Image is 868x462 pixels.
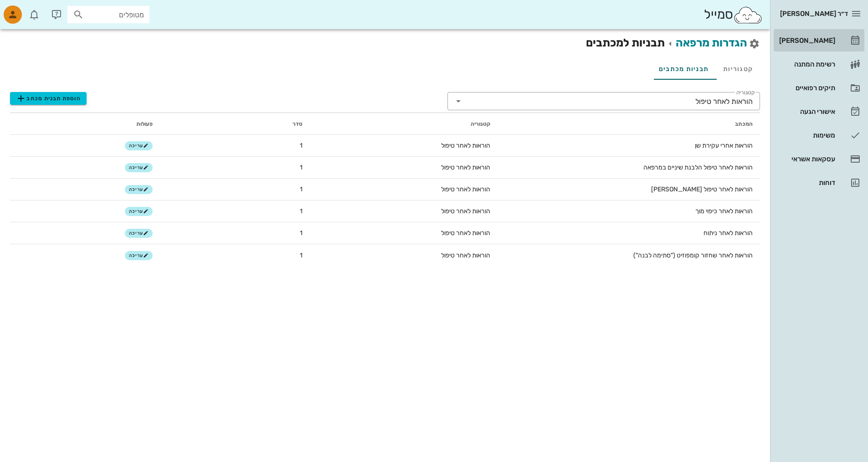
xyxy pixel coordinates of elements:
label: קטגוריה [736,89,755,96]
td: הוראות לאחר ניתוח [498,222,760,244]
td: הוראות לאחר טיפול [310,135,498,157]
td: 1 [160,222,310,244]
td: הוראות לאחר טיפול הלבנת שיניים במרפאה [498,157,760,179]
td: הוראות לאחר כיפוי מוך [498,200,760,222]
td: 1 [160,200,310,222]
th: קטגוריה: לא ממוין. לחץ למיון לפי סדר עולה. הפעל למיון עולה. [310,113,498,135]
button: הוספת תבנית מכתב [10,92,87,105]
td: הוראות לאחר טיפול [310,200,498,222]
span: סדר [293,121,303,127]
th: פעולות [10,113,160,135]
th: סדר: לא ממוין. לחץ למיון לפי סדר עולה. הפעל למיון עולה. [160,113,310,135]
a: תבניות מכתבים [652,58,716,80]
div: [PERSON_NAME] [777,37,835,44]
a: תיקים רפואיים [774,77,864,99]
span: קטגוריה [471,121,490,127]
img: SmileCloud logo [733,6,763,24]
span: עריכה [129,253,149,258]
button: עריכה [125,251,153,260]
a: משימות [774,124,864,146]
td: הוראות לאחר שחזור קומפוזיט ("סתימה לבנה") [498,244,760,266]
td: 1 [160,135,310,157]
button: עריכה [125,163,153,172]
a: [PERSON_NAME] [774,30,864,51]
a: דוחות [774,172,864,194]
div: סמייל [704,5,763,25]
a: רשימת המתנה [774,53,864,75]
span: פעולות [136,121,153,127]
span: הוספת תבנית מכתב [15,93,81,104]
span: ד״ר [PERSON_NAME] [780,10,848,18]
div: אישורי הגעה [777,108,835,115]
h2: תבניות למכתבים [586,35,760,51]
div: רשימת המתנה [777,61,835,68]
a: אישורי הגעה [774,101,864,123]
button: עריכה [125,229,153,238]
td: 1 [160,157,310,179]
td: הוראות לאחר טיפול [PERSON_NAME] [498,179,760,200]
span: עריכה [129,209,149,214]
span: עריכה [129,143,149,149]
td: הוראות לאחר טיפול [310,179,498,200]
td: הוראות לאחר טיפול [310,157,498,179]
span: תג [27,7,32,13]
span: המכתב [735,121,753,127]
span: עריכה [129,231,149,236]
span: עריכה [129,187,149,192]
th: המכתב: לא ממוין. לחץ למיון לפי סדר עולה. הפעל למיון עולה. [498,113,760,135]
button: עריכה [125,141,153,150]
a: קטגוריות [716,58,760,80]
td: 1 [160,244,310,266]
td: 1 [160,179,310,200]
td: הוראות לאחר טיפול [310,244,498,266]
button: עריכה [125,185,153,194]
div: דוחות [777,179,835,186]
a: עסקאות אשראי [774,148,864,170]
div: עסקאות אשראי [777,155,835,163]
div: משימות [777,132,835,139]
td: הוראות אחרי עקירת שן [498,135,760,157]
div: קטגוריההוראות לאחר טיפול [447,92,760,110]
a: הגדרות מרפאה [676,36,747,49]
span: עריכה [129,165,149,170]
div: תיקים רפואיים [777,84,835,92]
td: הוראות לאחר טיפול [310,222,498,244]
button: עריכה [125,207,153,216]
div: הוראות לאחר טיפול [695,98,753,106]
